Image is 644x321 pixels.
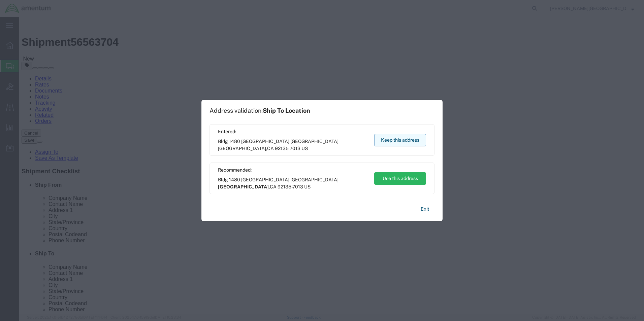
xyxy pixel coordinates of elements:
span: 92135-7013 [278,184,303,189]
span: [GEOGRAPHIC_DATA] [218,184,269,189]
span: CA [267,146,274,151]
span: US [304,184,311,189]
span: [GEOGRAPHIC_DATA] [218,146,266,151]
button: Keep this address [374,134,426,146]
span: CA [270,184,277,189]
button: Use this address [374,172,426,185]
span: Entered: [218,128,368,135]
h1: Address validation: [210,107,310,114]
span: Ship To Location [263,107,310,114]
span: Recommended: [218,167,368,174]
button: Exit [415,203,434,215]
span: Bldg 1480 [GEOGRAPHIC_DATA] [GEOGRAPHIC_DATA] , [218,176,368,190]
span: 92135-7013 [275,146,300,151]
span: Bldg 1480 [GEOGRAPHIC_DATA] [GEOGRAPHIC_DATA] , [218,138,368,152]
span: US [301,146,308,151]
